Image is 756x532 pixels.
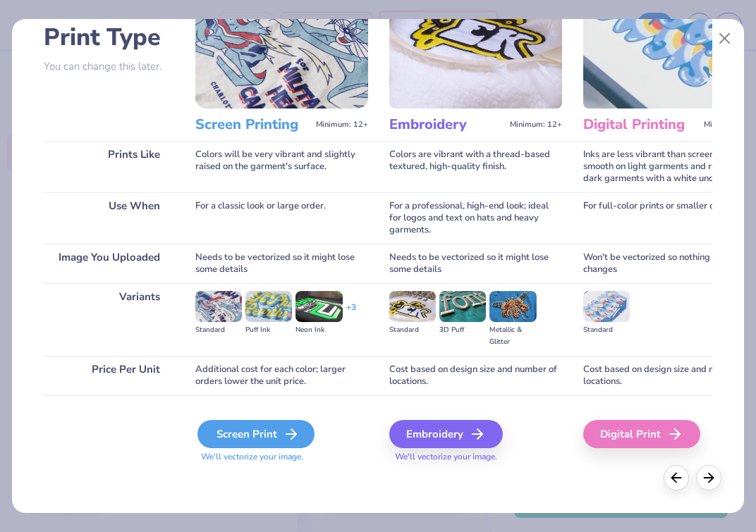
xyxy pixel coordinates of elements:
[389,244,562,283] div: Needs to be vectorized so it might lose some details
[44,192,174,244] div: Use When
[346,302,356,326] div: + 3
[704,120,756,130] span: Minimum: 12+
[197,420,315,448] div: Screen Print
[316,120,368,130] span: Minimum: 12+
[195,356,368,395] div: Additional cost for each color; larger orders lower the unit price.
[195,291,242,322] img: Standard
[245,291,292,322] img: Puff Ink
[583,420,700,448] div: Digital Print
[389,324,436,336] div: Standard
[195,141,368,192] div: Colors will be very vibrant and slightly raised on the garment's surface.
[583,324,630,336] div: Standard
[389,356,562,395] div: Cost based on design size and number of locations.
[389,291,436,322] img: Standard
[295,291,342,322] img: Neon Ink
[44,283,174,356] div: Variants
[389,192,562,244] div: For a professional, high-end look; ideal for logos and text on hats and heavy garments.
[44,244,174,283] div: Image You Uploaded
[389,141,562,192] div: Colors are vibrant with a thread-based textured, high-quality finish.
[195,192,368,244] div: For a classic look or large order.
[489,324,536,348] div: Metallic & Glitter
[245,324,292,336] div: Puff Ink
[439,324,486,336] div: 3D Puff
[439,291,486,322] img: 3D Puff
[195,244,368,283] div: Needs to be vectorized so it might lose some details
[195,116,310,134] h3: Screen Printing
[389,420,503,448] div: Embroidery
[295,324,342,336] div: Neon Ink
[389,451,562,463] span: We'll vectorize your image.
[389,116,504,134] h3: Embroidery
[583,116,698,134] h3: Digital Printing
[583,244,756,283] div: Won't be vectorized so nothing about it changes
[583,192,756,244] div: For full-color prints or smaller orders.
[195,324,242,336] div: Standard
[510,120,562,130] span: Minimum: 12+
[489,291,536,322] img: Metallic & Glitter
[583,356,756,395] div: Cost based on design size and number of locations.
[44,61,174,73] p: You can change this later.
[44,356,174,395] div: Price Per Unit
[583,141,756,192] div: Inks are less vibrant than screen printing; smooth on light garments and raised on dark garments ...
[44,141,174,192] div: Prints Like
[583,291,630,322] img: Standard
[195,451,368,463] span: We'll vectorize your image.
